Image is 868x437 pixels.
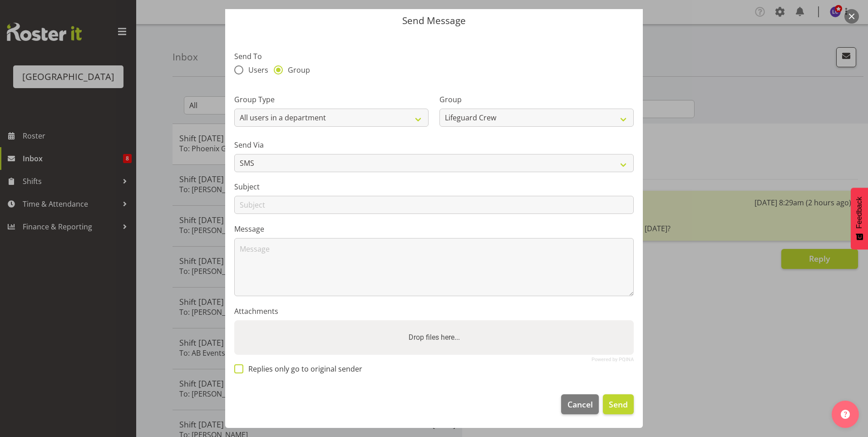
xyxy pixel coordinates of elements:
span: Send [609,398,628,410]
p: Send Message [234,16,634,25]
span: Users [243,65,268,74]
span: Group [283,65,310,74]
span: Cancel [567,398,593,410]
label: Group Type [234,94,429,105]
input: Subject [234,196,634,214]
label: Message [234,223,634,234]
span: Replies only go to original sender [243,364,362,373]
label: Attachments [234,306,634,317]
label: Subject [234,181,634,192]
label: Group [439,94,634,105]
span: Feedback [855,197,863,228]
img: help-xxl-2.png [841,410,850,419]
button: Cancel [561,394,598,414]
label: Send To [234,51,634,62]
label: Drop files here... [405,328,464,347]
label: Send Via [234,139,634,150]
a: Powered by PQINA [592,358,634,362]
button: Feedback - Show survey [851,188,868,249]
button: Send [603,394,634,414]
